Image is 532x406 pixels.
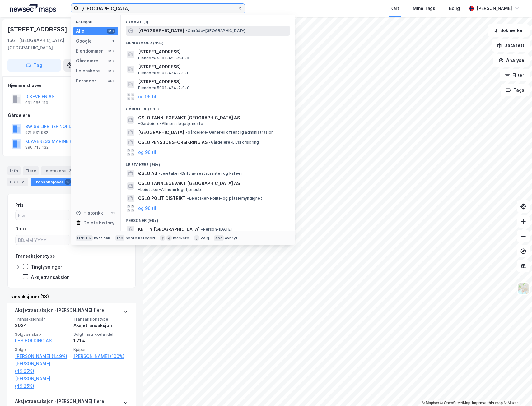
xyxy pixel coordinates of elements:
div: Eiendommer [76,47,103,55]
div: Alle [76,27,84,35]
button: Tag [7,59,61,72]
div: Info [7,166,21,175]
div: Hjemmelshaver [8,82,135,89]
img: logo.a4113a55bc3d86da70a041830d287a7e.svg [10,4,56,13]
span: Solgt selskap [15,332,70,337]
div: Historikk [76,209,103,217]
div: 1661, [GEOGRAPHIC_DATA], [GEOGRAPHIC_DATA] [7,37,88,52]
button: Analyse [493,54,530,67]
span: KETTY [GEOGRAPHIC_DATA] [138,226,200,233]
span: Person • [DATE] [201,227,232,232]
div: 1 [110,39,115,44]
button: Tags [501,84,530,96]
iframe: Chat Widget [501,376,532,406]
div: nytt søk [94,236,110,241]
span: Gårdeiere • Livsforsikring [209,140,259,145]
div: 991 086 110 [25,100,48,105]
a: Mapbox [422,401,439,405]
div: Pris [15,201,24,209]
span: [STREET_ADDRESS] [138,63,287,71]
div: 13 [65,179,71,185]
span: OSLO PENSJONSFORSIKRING AS [138,139,208,146]
span: [GEOGRAPHIC_DATA] [138,27,184,35]
span: [STREET_ADDRESS] [138,48,287,56]
div: Gårdeiere [8,112,135,119]
span: • [201,227,203,232]
div: Kart [390,5,399,12]
div: Transaksjonstype [15,252,55,260]
span: Selger [15,347,70,352]
div: [STREET_ADDRESS] [7,24,68,34]
div: Tinglysninger [31,264,62,270]
div: neste kategori [126,236,155,241]
span: Eiendom • 5001-424-2-0-0 [138,85,189,90]
div: avbryt [225,236,238,241]
div: 2024 [15,322,70,329]
div: Transaksjoner [31,178,73,186]
span: Eiendom • 5001-424-2-0-0 [138,71,189,76]
button: og 96 til [138,93,156,100]
button: Datasett [492,39,530,52]
a: Improve this map [472,401,503,405]
div: Aksjetransaksjon - [PERSON_NAME] flere [15,307,104,316]
button: Filter [500,69,530,81]
div: 99+ [107,78,115,83]
span: • [138,187,140,192]
div: Delete history [83,219,114,227]
button: og 96 til [138,205,156,212]
div: 1.71% [73,337,128,344]
span: Leietaker • Politi- og påtalemyndighet [187,196,262,201]
div: 2 [67,168,73,174]
div: esc [214,235,224,241]
span: Transaksjonsår [15,316,70,322]
span: OSLO POLITIDISTRIKT [138,195,186,202]
span: OSLO TANNLEGEVAKT [GEOGRAPHIC_DATA] AS [138,114,240,122]
div: 99+ [107,68,115,73]
div: Gårdeiere (99+) [121,102,295,113]
div: 921 531 982 [25,130,48,135]
div: Personer (99+) [121,213,295,224]
div: Mine Tags [413,5,435,12]
div: Gårdeiere [76,57,98,65]
img: Z [517,283,529,294]
span: Gårdeiere • Allmenn legetjeneste [138,121,203,126]
a: [PERSON_NAME] (1.49%), [15,353,70,360]
span: Leietaker • Drift av restauranter og kafeer [158,171,242,176]
div: Leietakere [76,67,100,75]
button: Bokmerker [488,24,530,37]
div: 896 713 132 [25,145,49,150]
span: • [185,28,187,33]
div: Personer [76,77,96,85]
div: 99+ [107,58,115,63]
div: Transaksjoner (13) [7,293,136,300]
a: [PERSON_NAME] (49.25%), [15,360,70,375]
div: 99+ [107,48,115,53]
div: 99+ [107,29,115,34]
span: Solgt matrikkelandel [73,332,128,337]
div: Eiendommer (99+) [121,36,295,47]
a: [PERSON_NAME] (49.25%) [15,375,70,390]
span: • [209,140,211,145]
div: Kategori [76,20,118,24]
div: Dato [15,225,26,233]
span: [STREET_ADDRESS] [138,78,287,85]
span: OSLO TANNLEGEVAKT [GEOGRAPHIC_DATA] AS [138,180,240,187]
button: og 96 til [138,149,156,156]
div: markere [173,236,189,241]
div: Google [76,37,92,45]
span: • [158,171,160,176]
div: Google (1) [121,15,295,26]
div: tab [115,235,125,241]
span: ØSLO AS [138,170,157,177]
div: Aksjetransaksjon [73,322,128,329]
span: Transaksjonstype [73,316,128,322]
span: • [187,196,189,201]
input: Søk på adresse, matrikkel, gårdeiere, leietakere eller personer [79,4,237,13]
span: • [185,130,187,135]
div: Ctrl + k [76,235,93,241]
input: DD.MM.YYYY [16,235,70,245]
a: LHS HOLDING AS [15,338,52,343]
div: Leietakere (99+) [121,157,295,168]
span: [GEOGRAPHIC_DATA] [138,129,184,136]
